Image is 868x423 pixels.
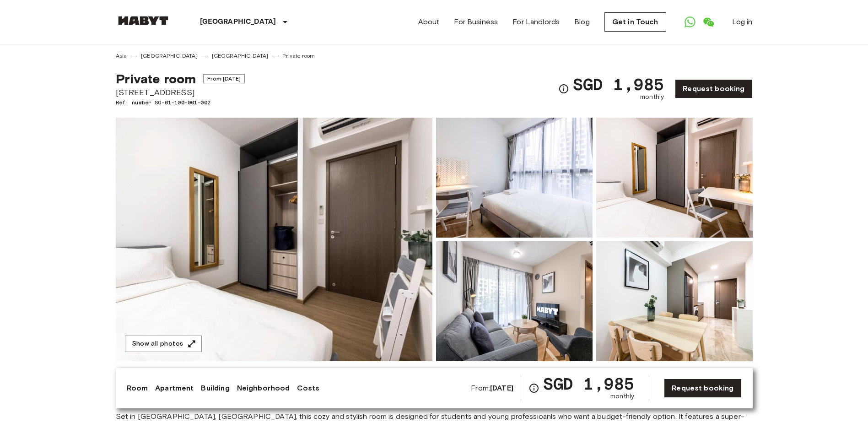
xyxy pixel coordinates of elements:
a: Request booking [675,79,752,98]
img: Picture of unit SG-01-100-001-002 [436,241,593,361]
img: Picture of unit SG-01-100-001-002 [436,118,593,238]
span: From [DATE] [203,74,245,83]
span: monthly [610,392,634,401]
a: Blog [574,16,590,27]
a: Neighborhood [237,383,290,394]
a: Log in [732,16,753,27]
a: Asia [116,52,127,60]
a: Open WeChat [699,13,717,31]
span: SGD 1,985 [543,375,634,392]
a: For Landlords [512,16,560,27]
a: Request booking [664,379,741,398]
a: Building [201,383,229,394]
span: SGD 1,985 [573,76,664,92]
img: Picture of unit SG-01-100-001-002 [596,241,753,361]
svg: Check cost overview for full price breakdown. Please note that discounts apply to new joiners onl... [528,383,539,394]
a: [GEOGRAPHIC_DATA] [212,52,269,60]
svg: Check cost overview for full price breakdown. Please note that discounts apply to new joiners onl... [558,83,569,94]
span: monthly [640,92,664,102]
p: [GEOGRAPHIC_DATA] [200,16,276,27]
span: Ref. number SG-01-100-001-002 [116,98,245,107]
a: For Business [454,16,498,27]
a: Apartment [155,383,194,394]
a: Get in Touch [604,12,666,32]
span: [STREET_ADDRESS] [116,87,245,98]
b: [DATE] [490,384,513,392]
span: Private room [116,71,196,87]
a: Costs [297,383,319,394]
a: About [418,16,440,27]
img: Habyt [116,16,171,25]
span: From: [471,383,513,393]
a: [GEOGRAPHIC_DATA] [141,52,198,60]
img: Picture of unit SG-01-100-001-002 [596,118,753,238]
a: Room [127,383,148,394]
a: Open WhatsApp [681,13,699,31]
button: Show all photos [125,336,202,352]
a: Private room [282,52,315,60]
img: Marketing picture of unit SG-01-100-001-002 [116,118,432,361]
